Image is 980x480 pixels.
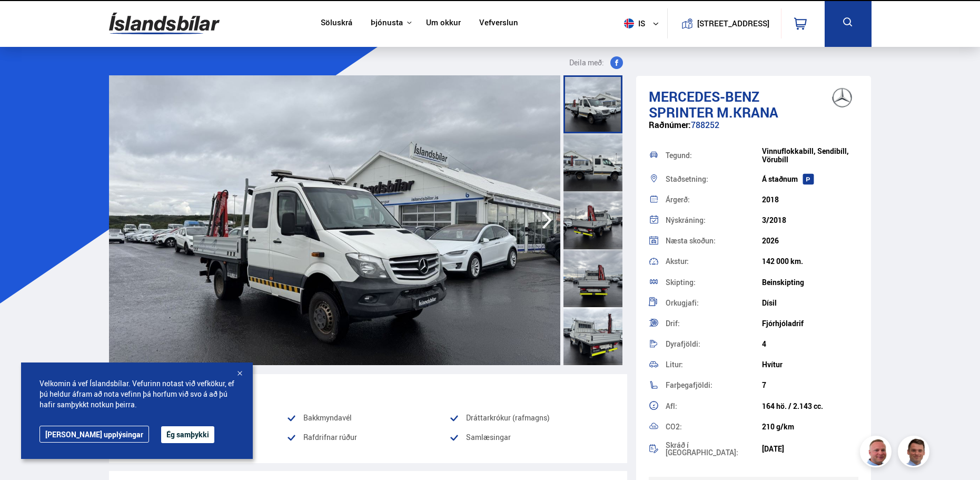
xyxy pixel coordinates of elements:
[286,412,449,424] li: Bakkmyndavél
[666,423,762,430] div: CO2:
[286,431,449,444] li: Rafdrifnar rúður
[762,381,858,389] div: 7
[124,383,612,398] div: Vinsæll búnaður
[821,81,863,114] img: brand logo
[666,403,762,410] div: Afl:
[762,423,858,431] div: 210 g/km
[899,437,931,469] img: FbJEzSuNWCJXmdc-.webp
[701,19,766,28] button: [STREET_ADDRESS]
[762,340,858,348] div: 4
[649,103,778,122] span: Sprinter M.KRANA
[624,18,634,28] img: svg+xml;base64,PHN2ZyB4bWxucz0iaHR0cDovL3d3dy53My5vcmcvMjAwMC9zdmciIHdpZHRoPSI1MTIiIGhlaWdodD0iNT...
[762,299,858,307] div: Dísil
[762,319,858,328] div: Fjórhjóladrif
[762,257,858,266] div: 142 000 km.
[666,340,762,348] div: Dyrafjöldi:
[620,18,646,28] span: is
[161,426,214,443] button: Ég samþykki
[666,175,762,183] div: Staðsetning:
[321,18,352,29] a: Söluskrá
[39,378,234,410] span: Velkomin á vef Íslandsbílar. Vefurinn notast við vefkökur, ef þú heldur áfram að nota vefinn þá h...
[39,426,149,443] a: [PERSON_NAME] upplýsingar
[762,175,858,183] div: Á staðnum
[762,195,858,204] div: 2018
[666,237,762,244] div: Næsta skoðun:
[762,278,858,287] div: Beinskipting
[762,237,858,245] div: 2026
[666,299,762,307] div: Orkugjafi:
[649,119,691,131] span: Raðnúmer:
[479,18,518,29] a: Vefverslun
[666,196,762,203] div: Árgerð:
[666,381,762,389] div: Farþegafjöldi:
[565,56,627,69] button: Deila með:
[666,320,762,327] div: Drif:
[762,360,858,369] div: Hvítur
[109,6,220,41] img: G0Ugv5HjCgRt.svg
[649,87,759,106] span: Mercedes-Benz
[762,216,858,224] div: 3/2018
[673,8,775,38] a: [STREET_ADDRESS]
[762,147,858,164] div: Vinnuflokkabíll, Sendibíll, Vörubíll
[449,431,612,450] li: Samlæsingar
[666,442,762,456] div: Skráð í [GEOGRAPHIC_DATA]:
[569,56,604,69] span: Deila með:
[666,361,762,368] div: Litur:
[620,8,667,39] button: is
[762,445,858,453] div: [DATE]
[649,120,859,141] div: 788252
[666,152,762,159] div: Tegund:
[449,412,612,424] li: Dráttarkrókur (rafmagns)
[762,402,858,410] div: 164 hö. / 2.143 cc.
[371,18,403,28] button: Þjónusta
[862,437,893,469] img: siFngHWaQ9KaOqBr.png
[666,258,762,265] div: Akstur:
[666,217,762,224] div: Nýskráning:
[426,18,461,29] a: Um okkur
[109,75,560,365] img: 3343555.jpeg
[666,279,762,286] div: Skipting:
